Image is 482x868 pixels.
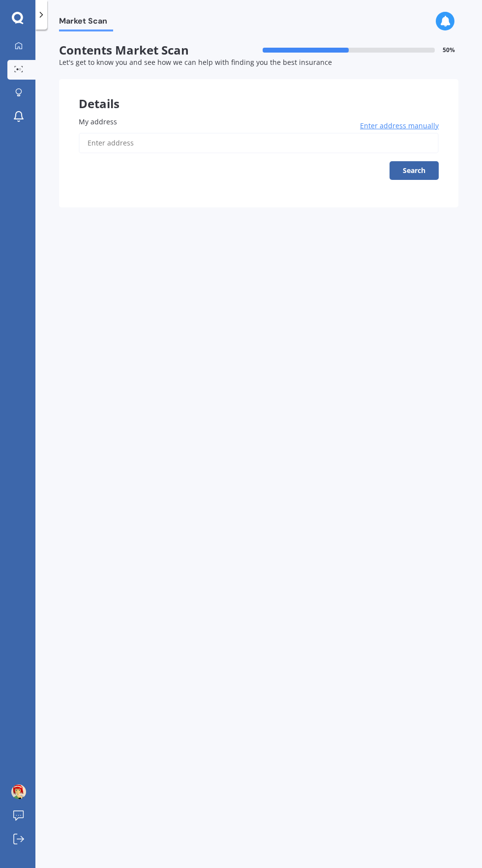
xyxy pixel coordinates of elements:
[59,58,332,67] span: Let's get to know you and see how we can help with finding you the best insurance
[390,161,439,180] button: Search
[79,117,117,126] span: My address
[360,121,439,131] span: Enter address manually
[59,43,259,58] span: Contents Market Scan
[79,133,439,153] input: Enter address
[11,784,26,799] img: ACg8ocIAJePzQ6DYoyRySF78GASi6TZQLcGd8XptJP7B0RwxjIu74k4=s96-c
[59,79,458,109] div: Details
[59,16,113,29] span: Market Scan
[443,47,455,54] span: 50 %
